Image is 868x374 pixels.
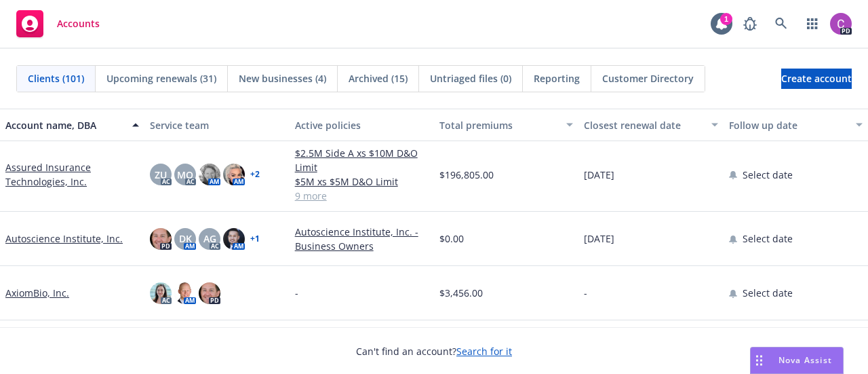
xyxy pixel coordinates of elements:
a: 9 more [295,189,429,203]
img: photo [223,228,245,250]
a: $2.5M Side A xs $10M D&O Limit [295,146,429,174]
button: Active policies [290,109,434,141]
div: Active policies [295,118,429,132]
span: - [584,286,587,300]
span: - [295,286,298,300]
div: Service team [150,118,283,132]
img: photo [830,13,852,35]
span: Select date [743,231,793,246]
span: AG [203,231,216,246]
a: Report a Bug [736,10,764,37]
span: MQ [177,168,193,182]
span: Can't find an account? [356,344,512,358]
button: Total premiums [434,109,578,141]
span: [DATE] [584,231,614,246]
a: Autoscience Institute, Inc. [5,231,123,246]
a: $5M xs $5M D&O Limit [295,174,429,189]
a: + 1 [250,235,260,243]
a: Accounts [11,5,105,43]
div: Drag to move [751,348,768,373]
a: Search for it [456,345,512,358]
a: Switch app [799,10,826,37]
span: Upcoming renewals (31) [106,71,216,86]
a: AxiomBio, Inc. [5,286,69,300]
span: Select date [743,168,793,182]
div: Total premiums [439,118,558,132]
img: photo [199,282,220,304]
span: [DATE] [584,168,614,182]
button: Nova Assist [750,347,844,374]
span: Select date [743,286,793,300]
span: Customer Directory [602,71,694,86]
img: photo [150,282,172,304]
span: Reporting [534,71,580,86]
div: 1 [720,13,732,25]
img: photo [174,282,196,304]
span: $3,456.00 [439,286,483,300]
div: Closest renewal date [584,118,703,132]
span: DK [179,231,192,246]
button: Follow up date [724,109,868,141]
a: + 2 [250,170,260,179]
div: Follow up date [729,118,848,132]
img: photo [150,228,172,250]
a: Search [768,10,795,37]
a: Autoscience Institute, Inc. - Business Owners [295,225,429,253]
span: Create account [781,66,852,92]
span: $196,805.00 [439,168,494,182]
span: New businesses (4) [239,71,326,86]
button: Service team [144,109,289,141]
span: Accounts [57,18,100,29]
a: Create account [781,69,852,89]
span: Untriaged files (0) [430,71,511,86]
span: Nova Assist [778,354,832,366]
span: Clients (101) [28,71,84,86]
a: Assured Insurance Technologies, Inc. [5,160,139,189]
span: ZU [155,168,167,182]
button: Closest renewal date [578,109,723,141]
div: Account name, DBA [5,118,124,132]
span: Archived (15) [349,71,408,86]
img: photo [223,164,245,185]
span: $0.00 [439,231,464,246]
img: photo [199,164,220,185]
